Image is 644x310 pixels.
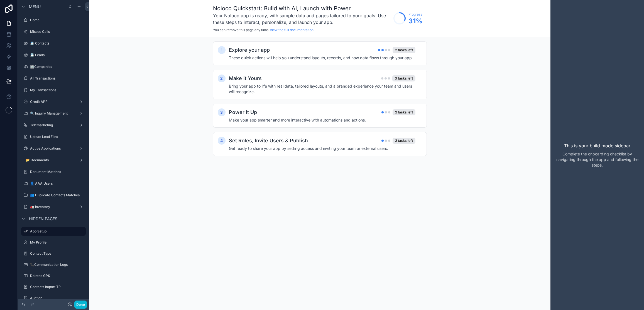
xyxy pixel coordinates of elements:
[213,12,391,26] h3: Your Noloco app is ready, with sample data and pages tailored to your goals. Use these steps to i...
[555,151,640,168] p: Complete the onboarding checklist by navigating through the app and following the steps.
[29,4,41,9] span: Menu
[74,301,87,309] button: Done
[30,111,77,116] label: 🔍 Inquiry Management
[270,28,314,32] a: View the full documentation.
[21,132,86,141] a: Upload Lead Files
[21,271,86,280] a: Deleted GPS
[29,216,57,222] span: Hidden pages
[30,18,85,22] label: Home
[21,51,86,59] a: 📇 Leads
[30,123,77,127] label: Telemarketing
[21,294,86,302] a: Auction
[564,142,630,149] p: This is your build mode sidebar
[30,193,85,197] label: 👥 Duplicate Contacts Matches
[30,274,85,278] label: Deleted GPS
[30,29,85,34] label: Missed Calls
[408,17,422,26] span: 31 %
[408,12,422,17] span: Progress
[30,135,85,139] label: Upload Lead Files
[21,74,86,83] a: All Transactions
[21,167,86,176] a: Document Matches
[30,251,85,256] label: Contact Type
[30,146,77,151] label: Active Applications
[21,97,86,106] a: Credit APP
[21,238,86,247] a: My Profile
[21,179,86,188] a: 👤 AAA Users
[21,227,86,236] a: App Setup
[21,62,86,71] a: 🏢Companies
[30,285,85,289] label: Contacts Import TP
[30,296,85,300] label: Auction
[26,158,77,162] label: 📂 Documents
[21,121,86,130] a: Telemarketing
[30,262,85,267] label: 📞Communication Logs
[30,88,85,92] label: My Transactions
[21,282,86,291] a: Contacts Import TP
[21,249,86,258] a: Contact Type
[21,86,86,95] a: My Transactions
[30,229,82,234] label: App Setup
[30,181,85,186] label: 👤 AAA Users
[213,4,391,12] h1: Noloco Quickstart: Build with AI, Launch with Power
[21,191,86,200] a: 👥 Duplicate Contacts Matches
[30,240,85,245] label: My Profile
[21,202,86,211] a: 🚛 Inventory
[30,65,85,69] label: 🏢Companies
[21,109,86,118] a: 🔍 Inquiry Management
[30,76,85,81] label: All Transactions
[213,28,269,32] span: You can remove this page any time.
[21,27,86,36] a: Missed Calls
[21,144,86,153] a: Active Applications
[21,156,86,165] a: 📂 Documents
[30,41,85,46] label: 📇 Contacts
[30,205,77,209] label: 🚛 Inventory
[21,39,86,48] a: 📇 Contacts
[30,53,85,57] label: 📇 Leads
[21,16,86,24] a: Home
[21,260,86,269] a: 📞Communication Logs
[30,100,77,104] label: Credit APP
[30,170,85,174] label: Document Matches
